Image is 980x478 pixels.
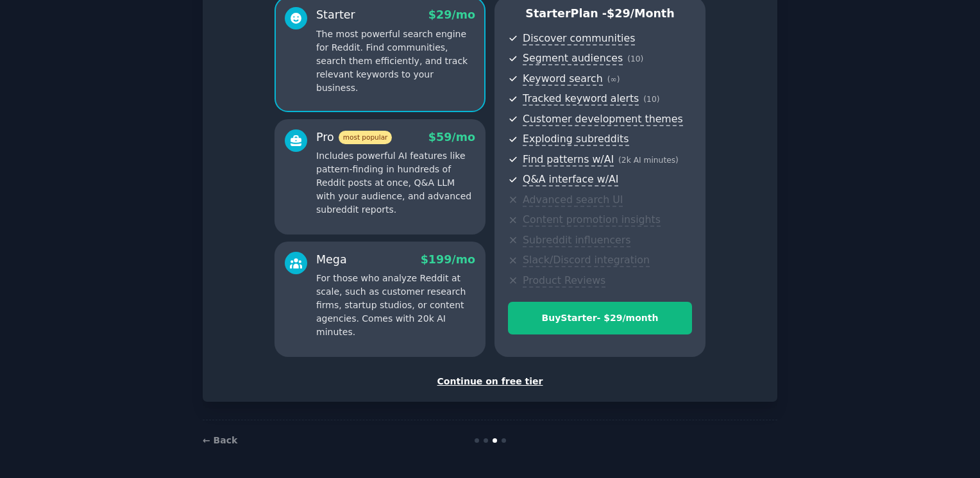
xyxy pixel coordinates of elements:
[508,6,692,22] p: Starter Plan -
[523,234,630,247] span: Subreddit influencers
[203,435,237,445] a: ← Back
[523,274,605,288] span: Product Reviews
[509,311,691,325] div: Buy Starter - $ 29 /month
[316,28,475,95] p: The most powerful search engine for Reddit. Find communities, search them efficiently, and track ...
[428,8,475,21] span: $ 29 /mo
[428,131,475,144] span: $ 59 /mo
[523,153,614,167] span: Find patterns w/AI
[607,7,675,20] span: $ 29 /month
[339,131,393,144] span: most popular
[508,302,692,334] button: BuyStarter- $29/month
[316,272,475,339] p: For those who analyze Reddit at scale, such as customer research firms, startup studios, or conte...
[523,32,635,45] span: Discover communities
[523,133,629,146] span: Exploding subreddits
[316,149,475,217] p: Includes powerful AI features like pattern-finding in hundreds of Reddit posts at once, Q&A LLM w...
[643,95,659,104] span: ( 10 )
[316,252,347,268] div: Mega
[216,375,764,388] div: Continue on free tier
[523,113,683,126] span: Customer development themes
[421,253,475,266] span: $ 199 /mo
[316,7,355,23] div: Starter
[627,54,643,63] span: ( 10 )
[523,52,623,65] span: Segment audiences
[523,72,603,86] span: Keyword search
[523,194,623,207] span: Advanced search UI
[523,92,639,106] span: Tracked keyword alerts
[618,156,679,165] span: ( 2k AI minutes )
[523,213,661,227] span: Content promotion insights
[523,254,650,267] span: Slack/Discord integration
[607,75,620,84] span: ( ∞ )
[523,173,618,186] span: Q&A interface w/AI
[316,129,392,145] div: Pro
